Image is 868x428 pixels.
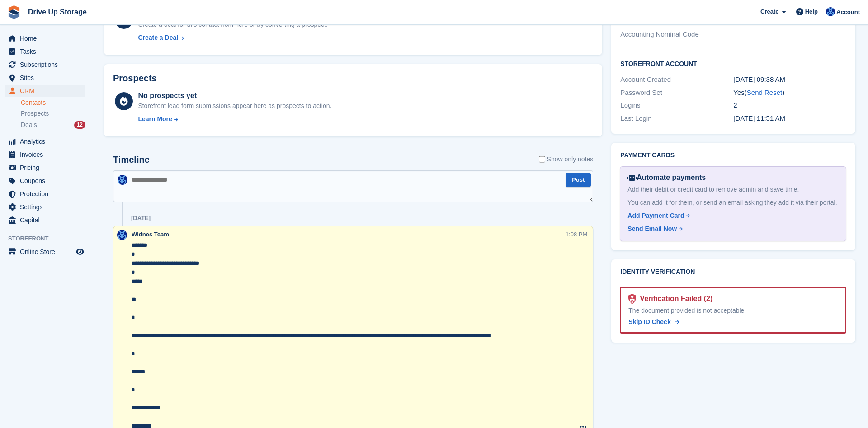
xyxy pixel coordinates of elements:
span: Tasks [20,45,74,58]
div: Yes [733,88,846,98]
a: menu [5,148,85,161]
img: Widnes Team [117,230,127,240]
div: Send Email Now [627,224,677,234]
a: menu [5,32,85,45]
h2: Identity verification [620,268,846,276]
img: Identity Verification Ready [628,294,636,304]
span: Pricing [20,161,74,174]
div: You can add it for them, or send an email asking they add it via their portal. [627,198,839,207]
span: ( ) [745,89,784,96]
span: Widnes Team [132,231,169,238]
a: Add Payment Card [627,211,835,221]
span: Subscriptions [20,58,74,71]
h2: Timeline [113,155,150,165]
a: Deals 12 [21,120,85,130]
img: Widnes Team [826,7,835,16]
span: Storefront [8,234,90,243]
span: Invoices [20,148,74,161]
div: The document provided is not acceptable [628,306,838,315]
a: menu [5,214,85,226]
a: menu [5,174,85,187]
a: Drive Up Storage [24,5,90,19]
div: [DATE] 09:38 AM [733,75,846,85]
a: menu [5,135,85,148]
div: Automate payments [627,172,839,183]
h2: Storefront Account [620,59,846,68]
span: Prospects [21,109,49,118]
div: [DATE] [131,215,151,222]
span: Settings [20,201,74,213]
span: CRM [20,85,74,97]
a: menu [5,188,85,200]
a: Skip ID Check [628,317,679,327]
div: Learn More [138,114,172,124]
a: menu [5,161,85,174]
div: Verification Failed (2) [636,293,712,304]
img: stora-icon-8386f47178a22dfd0bd8f6a31ec36ba5ce8667c1dd55bd0f319d3a0aa187defe.svg [7,5,21,19]
button: Post [566,173,591,188]
span: Deals [21,121,37,129]
div: Create a Deal [138,33,178,42]
a: Learn More [138,114,331,124]
span: Help [805,7,818,16]
div: Accounting Nominal Code [620,29,733,40]
div: Last Login [620,113,733,124]
a: Send Reset [747,89,782,96]
span: Protection [20,188,74,200]
div: Create a deal for this contact from here or by converting a prospect. [138,20,327,29]
img: Widnes Team [118,175,127,185]
span: Capital [20,214,74,226]
span: Create [760,7,778,16]
input: Show only notes [539,155,545,164]
a: menu [5,45,85,58]
div: 1:08 PM [566,230,587,239]
a: menu [5,71,85,84]
div: Storefront lead form submissions appear here as prospects to action. [138,101,331,111]
a: menu [5,245,85,258]
div: Account Created [620,75,733,85]
span: Sites [20,71,74,84]
h2: Prospects [113,73,157,84]
a: menu [5,201,85,213]
h2: Payment cards [620,152,846,159]
div: 12 [74,121,85,129]
a: menu [5,58,85,71]
span: Skip ID Check [628,318,670,325]
a: Contacts [21,99,85,107]
div: Password Set [620,88,733,98]
div: 2 [733,100,846,111]
a: menu [5,85,85,97]
a: Prospects [21,109,85,118]
a: Preview store [75,246,85,257]
span: Coupons [20,174,74,187]
span: Account [836,8,860,17]
div: Add their debit or credit card to remove admin and save time. [627,185,839,194]
a: Create a Deal [138,33,327,42]
span: Home [20,32,74,45]
div: No prospects yet [138,90,331,101]
div: Logins [620,100,733,111]
span: Online Store [20,245,74,258]
span: Analytics [20,135,74,148]
label: Show only notes [539,155,594,164]
time: 2025-06-18 10:51:26 UTC [733,114,785,122]
div: Add Payment Card [627,211,684,221]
